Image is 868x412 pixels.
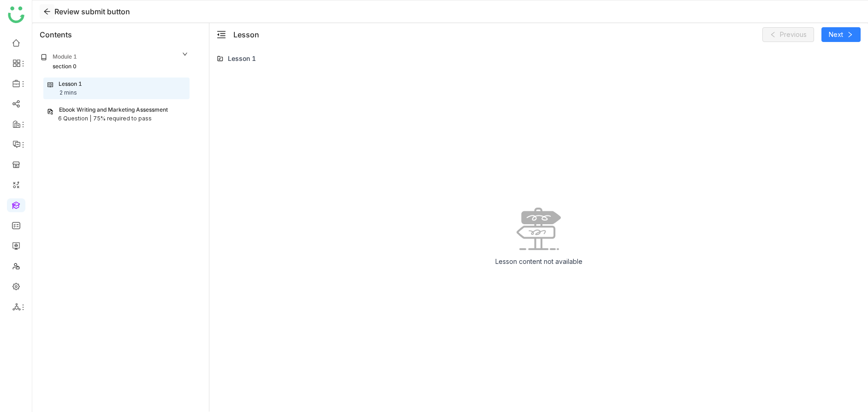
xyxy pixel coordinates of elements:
[217,55,223,62] img: lms-folder.svg
[59,106,168,114] div: Ebook Writing and Marketing Assessment
[217,30,226,39] span: menu-fold
[517,208,561,250] img: No data
[217,30,226,40] button: menu-fold
[821,27,861,42] button: Next
[34,46,195,78] div: Module 1section 0
[8,6,24,23] img: logo
[53,53,77,61] div: Module 1
[40,29,72,40] div: Contents
[233,29,259,40] div: Lesson
[58,114,91,123] div: 6 Question |
[59,89,77,97] div: 2 mins
[829,30,843,40] span: Next
[47,108,54,115] img: assessment.svg
[762,27,814,42] button: Previous
[228,54,256,63] div: Lesson 1
[93,114,152,123] div: 75% required to pass
[48,82,53,88] img: lesson.svg
[54,6,130,17] div: Review submit button
[59,80,82,89] div: Lesson 1
[53,62,77,71] div: section 0
[488,250,590,273] div: Lesson content not available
